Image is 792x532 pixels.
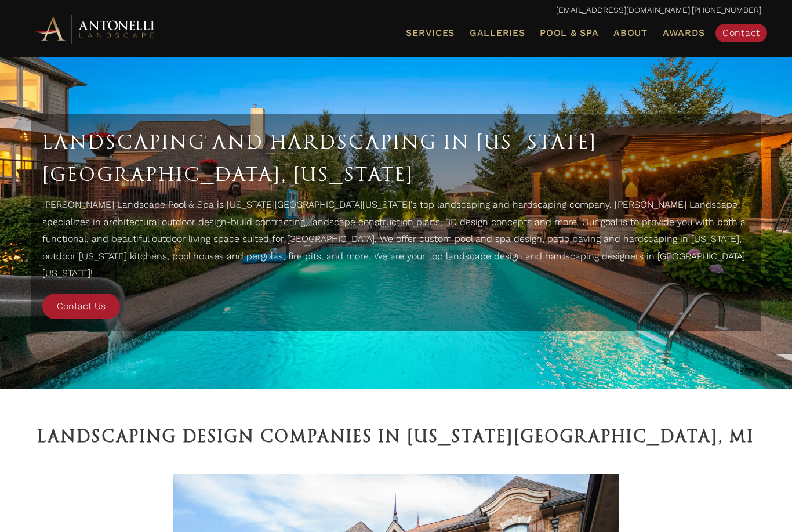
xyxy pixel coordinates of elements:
[406,28,455,38] span: Services
[42,294,120,319] a: Contact Us
[692,5,761,15] a: [PHONE_NUMBER]
[540,27,598,38] span: Pool & Spa
[57,301,106,312] span: Contact Us
[556,5,690,15] a: [EMAIL_ADDRESS][DOMAIN_NAME]
[42,125,750,190] h1: Landscaping and Hardscaping in [US_STATE][GEOGRAPHIC_DATA], [US_STATE]
[535,26,603,41] a: Pool & Spa
[663,27,705,38] span: Awards
[401,26,459,41] a: Services
[465,26,529,41] a: Galleries
[722,27,760,38] span: Contact
[613,28,648,38] span: About
[31,3,761,18] p: |
[609,26,652,41] a: About
[31,13,158,45] img: Antonelli Horizontal Logo
[658,26,710,41] a: Awards
[31,423,761,451] h2: Landscaping Design Companies in [US_STATE][GEOGRAPHIC_DATA], mI
[42,196,750,288] p: [PERSON_NAME] Landscape Pool & Spa is [US_STATE][GEOGRAPHIC_DATA][US_STATE]'s top landscaping and...
[715,24,767,42] a: Contact
[470,27,525,38] span: Galleries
